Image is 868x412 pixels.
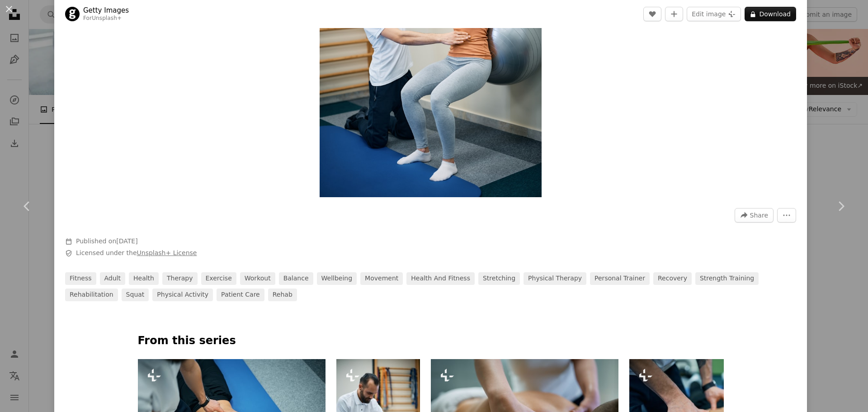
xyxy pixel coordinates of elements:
span: Published on [76,237,138,245]
button: Download [745,7,796,21]
button: More Actions [777,208,796,223]
a: movement [360,272,403,285]
button: Add to Collection [665,7,683,21]
button: Share this image [735,208,774,223]
a: rehabilitation [65,289,118,301]
div: For [83,15,129,22]
a: balance [279,272,313,285]
a: exercise [201,272,236,285]
a: strength training [695,272,759,285]
a: physical activity [152,289,213,301]
button: Like [643,7,661,21]
a: physical therapy [524,272,586,285]
button: Edit image [687,7,741,21]
a: recovery [653,272,692,285]
a: personal trainer [590,272,650,285]
a: patient care [217,289,264,301]
a: workout [240,272,275,285]
span: Share [750,208,768,222]
a: fitness [65,272,96,285]
a: Unsplash+ License [137,249,197,256]
a: therapy [162,272,198,285]
a: Unsplash+ [92,15,122,21]
a: squat [122,289,149,301]
img: Go to Getty Images's profile [65,7,80,21]
a: adult [100,272,125,285]
time: August 31, 2022 at 8:54:37 AM CDT [116,237,137,245]
a: Next [814,163,868,250]
a: Getty Images [83,6,129,15]
span: Licensed under the [76,249,197,258]
a: stretching [478,272,520,285]
a: health and fitness [406,272,475,285]
a: wellbeing [317,272,357,285]
a: rehab [268,289,297,301]
p: From this series [138,334,724,348]
a: health [129,272,159,285]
